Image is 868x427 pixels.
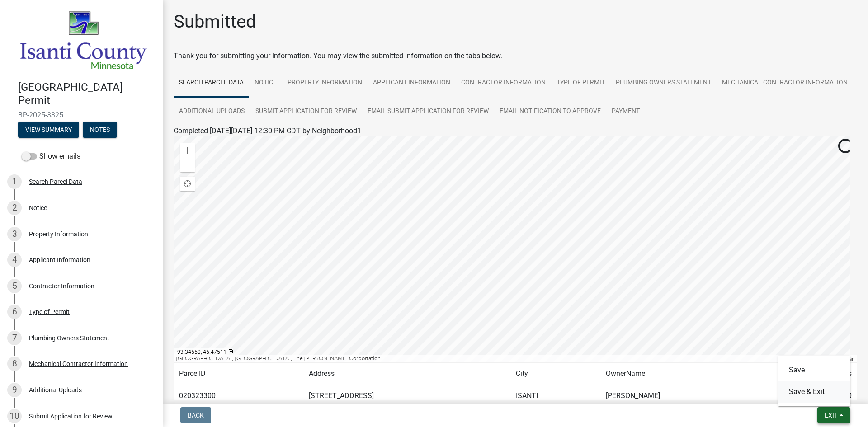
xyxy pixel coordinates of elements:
a: Search Parcel Data [174,69,249,98]
div: 9 [7,383,22,397]
td: Address [303,363,511,385]
a: Mechanical Contractor Information [717,69,853,98]
div: Type of Permit [29,309,70,315]
span: BP-2025-3325 [18,111,145,119]
td: ParcelID [174,363,303,385]
td: [PERSON_NAME] [600,385,778,407]
td: [STREET_ADDRESS] [303,385,511,407]
a: Property Information [282,69,368,98]
span: Back [188,412,204,419]
div: 2 [7,201,22,215]
div: 8 [7,357,22,371]
span: Exit [825,412,838,419]
a: Submit Application for Review [250,97,362,126]
button: Exit [817,407,850,423]
button: Back [180,407,211,423]
button: Save [778,359,850,381]
button: Save & Exit [778,381,850,403]
a: Esri [846,356,855,362]
div: Applicant Information [29,257,90,263]
div: Mechanical Contractor Information [29,361,128,367]
div: Submit Application for Review [29,413,113,419]
td: OwnerName [600,363,778,385]
div: Powered by [813,355,857,362]
span: Completed [DATE][DATE] 12:30 PM CDT by Neighborhood1 [174,127,361,135]
div: Zoom in [180,143,195,158]
div: Additional Uploads [29,387,82,393]
td: ISANTI [510,385,600,407]
div: Thank you for submitting your information. You may view the submitted information on the tabs below. [174,51,857,61]
div: Notice [29,205,47,211]
div: Zoom out [180,158,195,172]
div: 7 [7,331,22,345]
div: Property Information [29,231,88,237]
td: City [510,363,600,385]
img: Isanti County, Minnesota [18,9,148,71]
h1: Submitted [174,11,256,33]
a: Contractor Information [456,69,551,98]
td: 020323300 [174,385,303,407]
div: 5 [7,279,22,293]
div: Search Parcel Data [29,178,82,185]
button: Notes [83,122,117,138]
div: Exit [778,356,850,406]
h4: [GEOGRAPHIC_DATA] Permit [18,81,156,107]
div: Plumbing Owners Statement [29,335,109,341]
a: Additional Uploads [174,97,250,126]
div: Contractor Information [29,283,94,289]
a: Plumbing Owners Statement [610,69,717,98]
wm-modal-confirm: Summary [18,127,79,134]
a: Payment [606,97,645,126]
a: Email Submit Application for Review [362,97,494,126]
a: Notice [249,69,282,98]
label: Show emails [22,151,80,162]
div: Find my location [180,177,195,191]
div: 4 [7,253,22,267]
div: 1 [7,174,22,189]
button: View Summary [18,122,79,138]
a: Type of Permit [551,69,610,98]
div: 10 [7,409,22,423]
wm-modal-confirm: Notes [83,127,117,134]
div: 6 [7,305,22,319]
a: Applicant Information [368,69,456,98]
div: [GEOGRAPHIC_DATA], [GEOGRAPHIC_DATA], The [PERSON_NAME] Corportation [174,355,813,362]
div: 3 [7,227,22,241]
a: Email Notification to Approve [494,97,606,126]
